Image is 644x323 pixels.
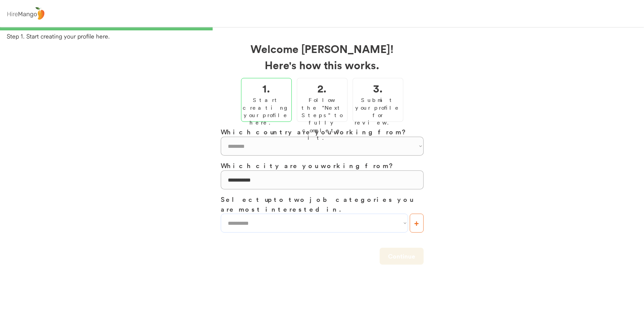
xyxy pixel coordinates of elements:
div: Step 1. Start creating your profile here. [7,32,644,41]
div: Start creating your profile here. [243,96,290,127]
h2: Welcome [PERSON_NAME]! Here's how this works. [221,41,424,73]
h2: 1. [262,80,270,96]
div: Follow the "Next Steps" to fully complete it. [299,96,345,141]
h2: 2. [317,80,327,96]
button: Continue [380,248,424,265]
img: logo%20-%20hiremango%20gray.png [5,6,46,22]
h3: Select up to two job categories you are most interested in. [221,194,424,214]
div: 33% [1,27,643,30]
div: Submit your profile for review. [355,96,401,127]
h2: 3. [373,80,383,96]
h3: Which city are you working from? [221,161,424,170]
button: + [410,214,424,233]
h3: Which country are you working from? [221,127,424,137]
